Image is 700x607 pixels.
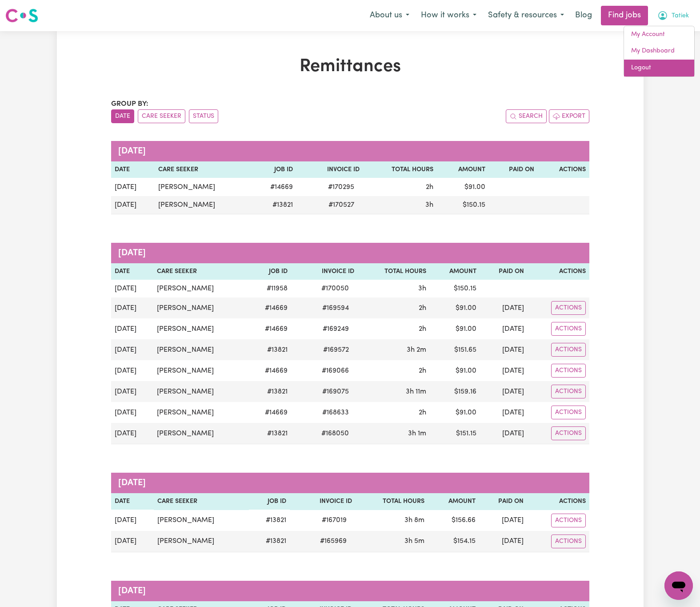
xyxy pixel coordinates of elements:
[428,531,479,552] td: $ 154.15
[551,322,586,336] button: Actions
[323,200,360,210] span: # 170527
[479,510,527,531] td: [DATE]
[291,263,358,280] th: Invoice ID
[249,510,290,531] td: # 13821
[248,360,291,381] td: # 14669
[356,493,428,510] th: Total Hours
[430,360,480,381] td: $ 91.00
[252,196,296,214] td: # 13821
[248,423,291,444] td: # 13821
[111,531,154,552] td: [DATE]
[419,326,426,333] span: 2 hours
[248,318,291,339] td: # 14669
[480,360,528,381] td: [DATE]
[480,402,528,423] td: [DATE]
[248,339,291,360] td: # 13821
[415,6,482,25] button: How it works
[527,493,589,510] th: Actions
[154,510,249,531] td: [PERSON_NAME]
[111,423,154,444] td: [DATE]
[111,263,154,280] th: Date
[538,161,589,178] th: Actions
[418,285,426,292] span: 3 hours
[248,381,291,402] td: # 13821
[480,318,528,339] td: [DATE]
[430,297,480,318] td: $ 91.00
[363,161,437,178] th: Total Hours
[489,161,538,178] th: Paid On
[419,305,426,312] span: 2 hours
[404,538,424,545] span: 3 hours 5 minutes
[430,423,480,444] td: $ 151.15
[480,339,528,360] td: [DATE]
[430,402,480,423] td: $ 91.00
[480,381,528,402] td: [DATE]
[153,423,248,444] td: [PERSON_NAME]
[5,5,38,26] a: Careseekers logo
[437,196,489,214] td: $ 150.15
[111,339,154,360] td: [DATE]
[111,243,589,263] caption: [DATE]
[506,109,547,123] button: Search
[189,109,218,123] button: sort invoices by paid status
[425,201,433,209] span: 3 hours
[480,423,528,444] td: [DATE]
[430,318,480,339] td: $ 91.00
[111,109,134,123] button: sort invoices by date
[111,297,154,318] td: [DATE]
[551,301,586,315] button: Actions
[296,161,363,178] th: Invoice ID
[430,339,480,360] td: $ 151.65
[316,283,354,294] span: # 170050
[316,515,352,526] span: # 167019
[428,510,479,531] td: $ 156.66
[551,343,586,357] button: Actions
[624,26,695,77] div: My Account
[426,184,433,191] span: 2 hours
[315,536,352,547] span: # 165969
[111,510,154,531] td: [DATE]
[154,493,249,510] th: Care Seeker
[664,571,693,600] iframe: Button to launch messaging window
[358,263,430,280] th: Total Hours
[551,385,586,398] button: Actions
[153,339,248,360] td: [PERSON_NAME]
[248,280,291,297] td: # 11958
[551,426,586,440] button: Actions
[419,409,426,416] span: 2 hours
[430,381,480,402] td: $ 159.16
[549,109,589,123] button: Export
[317,303,354,314] span: # 169594
[111,178,155,196] td: [DATE]
[155,196,252,214] td: [PERSON_NAME]
[111,280,154,297] td: [DATE]
[407,346,426,354] span: 3 hours 2 minutes
[111,56,589,77] h1: Remittances
[551,364,586,378] button: Actions
[154,531,249,552] td: [PERSON_NAME]
[153,381,248,402] td: [PERSON_NAME]
[252,178,296,196] td: # 14669
[437,161,489,178] th: Amount
[528,263,589,280] th: Actions
[480,263,528,280] th: Paid On
[252,161,296,178] th: Job ID
[249,531,290,552] td: # 13821
[479,493,527,510] th: Paid On
[248,402,291,423] td: # 14669
[364,6,415,25] button: About us
[652,6,695,25] button: My Account
[153,360,248,381] td: [PERSON_NAME]
[428,493,479,510] th: Amount
[111,141,589,161] caption: [DATE]
[480,297,528,318] td: [DATE]
[138,109,185,123] button: sort invoices by care seeker
[408,430,426,437] span: 3 hours 1 minute
[153,297,248,318] td: [PERSON_NAME]
[111,161,155,178] th: Date
[601,6,648,25] a: Find jobs
[153,402,248,423] td: [PERSON_NAME]
[570,6,597,25] a: Blog
[551,514,586,527] button: Actions
[624,43,694,60] a: My Dashboard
